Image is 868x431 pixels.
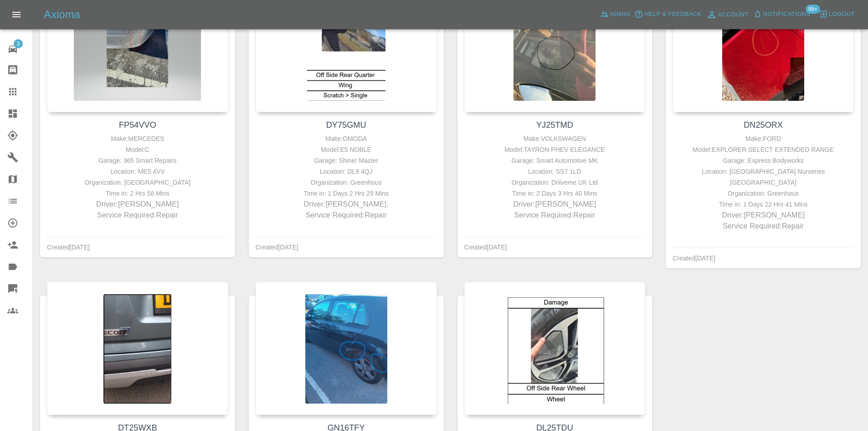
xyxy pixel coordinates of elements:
[675,199,852,210] div: Time in: 1 Days 22 Hrs 41 Mins
[49,166,226,177] div: Location: ME5 4VV
[829,9,855,20] span: Logout
[256,242,298,253] div: Created [DATE]
[49,199,226,210] p: Driver: [PERSON_NAME]
[675,155,852,166] div: Garage: Express Bodyworks
[467,210,643,221] p: Service Required: Repair
[632,7,704,21] button: Help & Feedback
[718,10,749,20] span: Account
[258,166,435,177] div: Location: DL9 4QJ
[119,120,156,130] a: FP54VVO
[44,7,80,22] h5: Axioma
[675,221,852,232] p: Service Required: Repair
[744,120,783,130] a: DN25ORX
[467,155,643,166] div: Garage: Smart Automotive MK
[751,7,813,21] button: Notifications
[326,120,366,130] a: DY75GMU
[673,253,715,264] div: Created [DATE]
[644,9,701,20] span: Help & Feedback
[675,144,852,155] div: Model: EXPLORER SELECT EXTENDED RANGE
[258,210,435,221] p: Service Required: Repair
[14,39,23,48] span: 3
[258,199,435,210] p: Driver: [PERSON_NAME],
[536,120,573,130] a: YJ25TMD
[47,242,90,253] div: Created [DATE]
[467,144,643,155] div: Model: TAYRON PHEV ELEGANCE
[675,188,852,199] div: Organization: Greenhous
[258,144,435,155] div: Model: E5 NOBLE
[49,188,226,199] div: Time in: 2 Hrs 58 Mins
[258,133,435,144] div: Make: OMODA
[598,7,632,21] a: Admin
[675,210,852,221] p: Driver: [PERSON_NAME]
[610,9,630,20] span: Admin
[49,177,226,188] div: Organization: [GEOGRAPHIC_DATA]
[467,166,643,177] div: Location: SS7 1LD
[464,242,507,253] div: Created [DATE]
[49,210,226,221] p: Service Required: Repair
[258,188,435,199] div: Time in: 1 Days 2 Hrs 29 Mins
[5,4,27,26] button: Open drawer
[467,199,643,210] p: Driver: [PERSON_NAME]
[49,133,226,144] div: Make: MERCEDES
[704,7,751,22] a: Account
[806,5,820,14] span: 99+
[49,144,226,155] div: Model: C
[467,188,643,199] div: Time in: 2 Days 3 Hrs 40 Mins
[258,177,435,188] div: Organization: Greenhous
[817,7,857,21] button: Logout
[675,166,852,188] div: Location: [GEOGRAPHIC_DATA] Nurseries [GEOGRAPHIC_DATA]
[467,133,643,144] div: Make: VOLKSWAGEN
[258,155,435,166] div: Garage: Shine! Master
[763,9,811,20] span: Notifications
[49,155,226,166] div: Garage: 365 Smart Repairs
[675,133,852,144] div: Make: FORD
[467,177,643,188] div: Organization: Driiveme UK Ltd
